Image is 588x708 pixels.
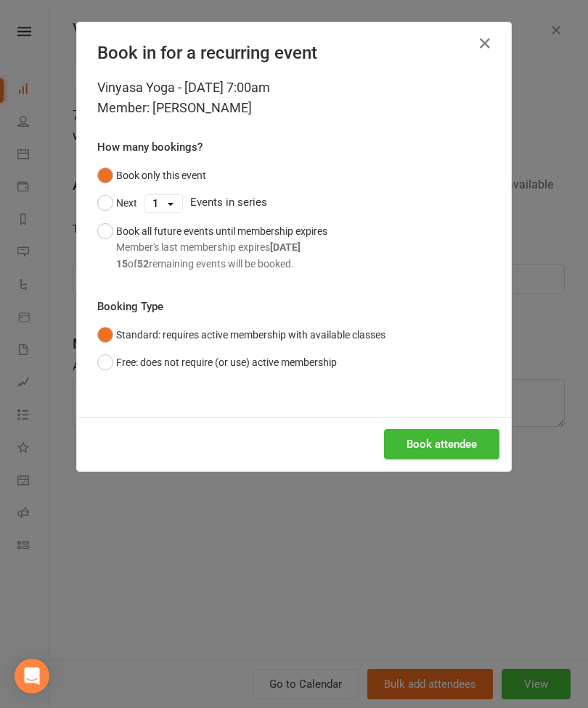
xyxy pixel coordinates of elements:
[97,189,137,217] button: Next
[97,217,327,278] button: Book all future events until membership expiresMember's last membership expires[DATE]15of52remain...
[97,189,491,217] div: Events in series
[97,43,491,63] h4: Book in for a recurring event
[116,258,128,270] strong: 15
[97,138,203,156] label: How many bookings?
[15,659,49,694] div: Open Intercom Messenger
[270,241,301,253] strong: [DATE]
[137,258,149,270] strong: 52
[116,223,327,272] div: Book all future events until membership expires
[384,429,499,459] button: Book attendee
[97,349,337,376] button: Free: does not require (or use) active membership
[97,78,491,118] div: Vinyasa Yoga - [DATE] 7:00am Member: [PERSON_NAME]
[116,239,327,255] div: Member's last membership expires
[97,321,385,349] button: Standard: requires active membership with available classes
[97,162,206,189] button: Book only this event
[116,256,327,272] div: of remaining events will be booked.
[97,298,163,315] label: Booking Type
[473,32,497,55] button: Close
